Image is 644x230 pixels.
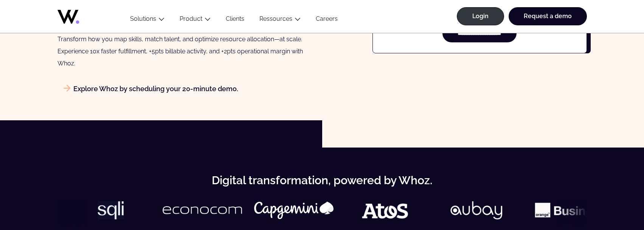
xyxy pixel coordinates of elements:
[212,174,432,187] strong: Digital transformation, powered by Whoz.
[172,15,218,25] button: Product
[259,15,292,22] a: Ressources
[252,15,308,25] button: Ressources
[57,33,315,70] div: Transform how you map skills, match talent, and optimize resource allocation—at scale. Experience...
[308,15,345,25] a: Careers
[457,7,504,25] a: Login
[123,15,172,25] button: Solutions
[57,85,238,93] a: Explore Whoz by scheduling your 20-minute demo.
[509,7,587,25] a: Request a demo
[218,15,252,25] a: Clients
[180,15,202,22] a: Product
[594,180,633,219] iframe: Chatbot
